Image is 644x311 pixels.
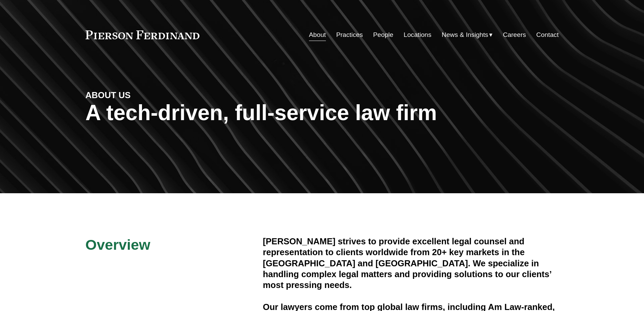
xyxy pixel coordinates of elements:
h4: [PERSON_NAME] strives to provide excellent legal counsel and representation to clients worldwide ... [263,236,559,291]
a: folder dropdown [442,28,493,41]
strong: ABOUT US [86,90,131,100]
a: Careers [503,28,526,41]
h1: A tech-driven, full-service law firm [86,101,559,125]
a: People [373,28,393,41]
span: Overview [86,237,150,253]
a: Contact [536,28,558,41]
a: Practices [336,28,363,41]
a: About [309,28,326,41]
a: Locations [404,28,431,41]
span: News & Insights [442,29,488,41]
